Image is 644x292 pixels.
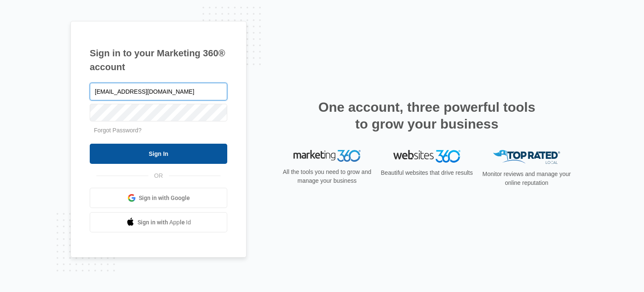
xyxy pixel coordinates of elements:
span: Sign in with Google [139,194,190,203]
img: Top Rated Local [493,150,560,164]
input: Email [90,83,227,100]
h1: Sign in to your Marketing 360® account [90,46,227,74]
h2: One account, three powerful tools to grow your business [316,99,538,132]
p: Monitor reviews and manage your online reputation [480,170,574,187]
img: Marketing 360 [293,150,361,162]
a: Sign in with Google [90,188,227,208]
span: OR [148,171,169,180]
a: Forgot Password? [94,127,142,134]
img: Websites 360 [393,150,460,162]
span: Sign in with Apple Id [138,218,191,227]
a: Sign in with Apple Id [90,212,227,232]
p: Beautiful websites that drive results [380,168,474,177]
input: Sign In [90,144,227,164]
p: All the tools you need to grow and manage your business [280,168,374,185]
